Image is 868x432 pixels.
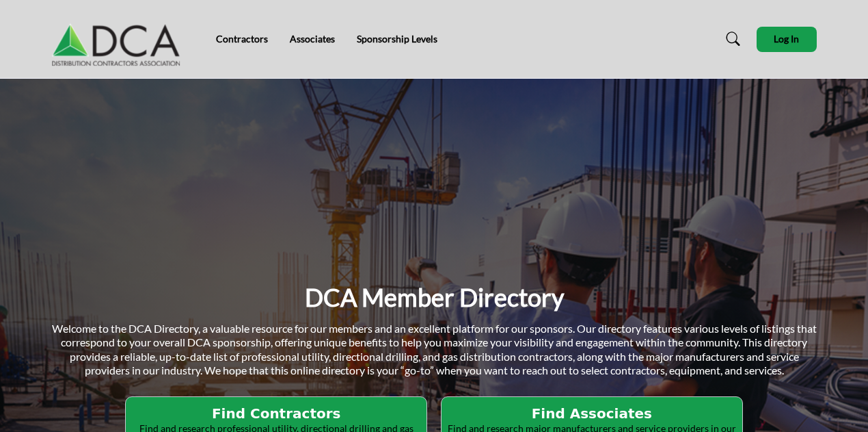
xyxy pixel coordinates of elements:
[446,405,738,422] h2: Find Associates
[713,28,749,50] a: Search
[52,322,817,377] span: Welcome to the DCA Directory, a valuable resource for our members and an excellent platform for o...
[757,27,817,52] button: Log In
[130,405,422,422] h2: Find Contractors
[305,281,564,314] h1: DCA Member Directory
[774,33,799,45] span: Log In
[52,12,187,66] img: Site Logo
[216,33,268,45] a: Contractors
[357,33,437,45] a: Sponsorship Levels
[290,33,335,45] a: Associates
